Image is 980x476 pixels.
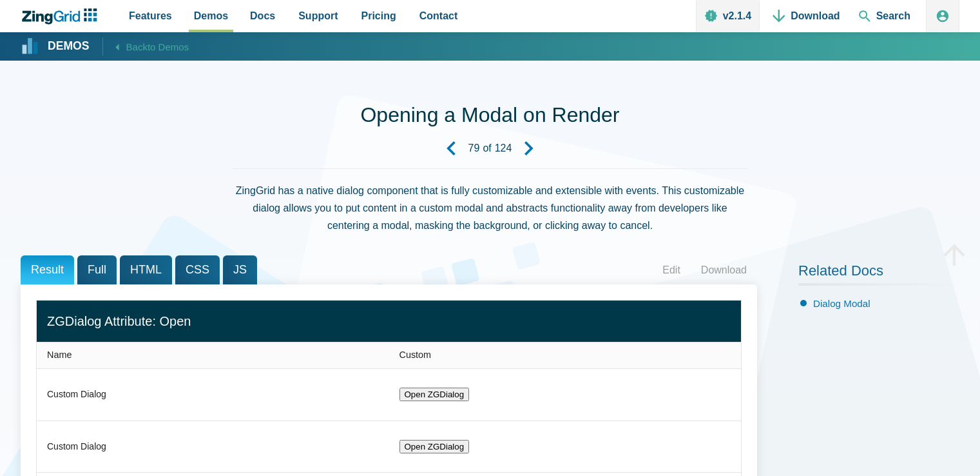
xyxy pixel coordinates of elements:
[399,388,470,401] button: Open ZGDialog
[47,439,106,454] div: Custom Dialog
[194,7,228,25] span: Demos
[360,102,619,131] h1: Opening a Modal on Render
[47,350,72,360] span: Name
[399,439,470,453] button: Open ZGDialog
[120,255,172,284] span: HTML
[21,8,104,25] a: ZingChart Logo. Click to return to the homepage
[691,261,757,280] a: Download
[129,7,172,25] span: Features
[798,262,959,286] h2: Related Docs
[495,143,512,154] strong: 124
[233,168,748,235] div: ZingGrid has a native dialog component that is fully customizable and extensible with events. Thi...
[250,7,275,25] span: Docs
[175,255,220,284] span: CSS
[652,261,691,280] a: Edit
[813,298,870,309] a: Dialog Modal
[77,255,117,284] span: Full
[48,41,90,52] strong: Demos
[483,143,491,154] span: of
[21,255,74,284] span: Result
[148,41,189,52] span: to Demos
[47,310,731,332] div: ZGDialog Attribute: Open
[399,350,432,360] span: Custom
[22,39,90,55] a: Demos
[434,131,468,166] a: Previous Demo
[223,255,257,284] span: JS
[512,131,546,166] a: Next Demo
[419,7,458,25] span: Contact
[298,7,338,25] span: Support
[126,39,189,55] span: Back
[468,143,480,154] strong: 79
[102,37,189,55] a: Backto Demos
[47,387,106,402] div: Custom Dialog
[361,7,396,25] span: Pricing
